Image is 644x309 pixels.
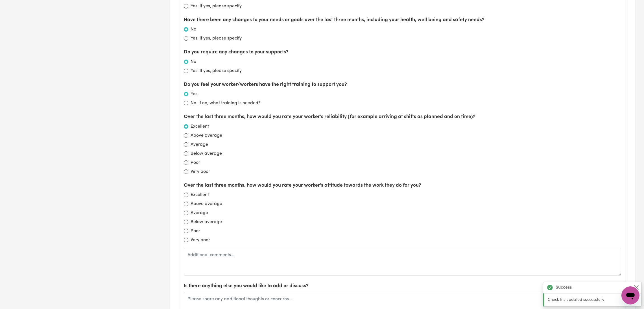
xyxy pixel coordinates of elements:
[633,284,640,291] button: Close
[191,201,222,207] label: Above average
[184,49,289,56] label: Do you require any changes to your supports?
[184,16,484,24] label: Have there been any changes to your needs or goals over the last three months, including your hea...
[191,159,200,166] label: Poor
[191,100,261,106] label: No. If no, what training is needed?
[191,219,222,225] label: Below average
[184,182,421,189] label: Over the last three months, how would you rate your worker's attitude towards the work they do fo...
[191,237,210,243] label: Very poor
[184,81,347,88] label: Do you feel your worker/workers have the right training to support you?
[184,113,475,121] label: Over the last three months, how would you rate your worker's reliability (for example arriving at...
[184,282,309,290] label: Is there anything else you would like to add or discuss?
[191,26,196,33] label: No
[191,132,222,139] label: Above average
[556,284,572,291] strong: Success
[191,210,208,216] label: Average
[191,168,210,175] label: Very poor
[191,3,242,10] label: Yes. If yes, please specify
[191,192,209,198] label: Excellent
[191,35,242,42] label: Yes. If yes, please specify
[191,58,196,65] label: No
[191,150,222,157] label: Below average
[191,141,208,148] label: Average
[191,228,200,234] label: Poor
[191,123,209,130] label: Excellent
[621,286,639,304] iframe: Button to launch messaging window, conversation in progress
[548,297,638,303] p: Check Ins updated successfully
[191,68,242,74] label: Yes. If yes, please specify
[191,91,197,97] label: Yes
